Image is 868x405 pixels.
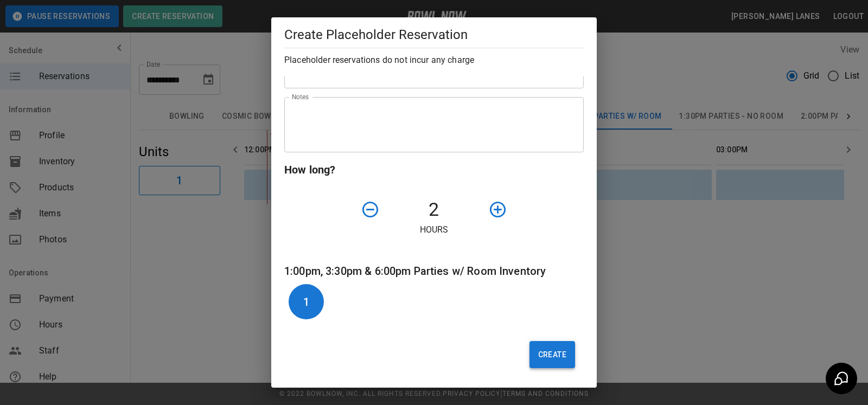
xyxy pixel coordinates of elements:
[284,262,584,280] h6: 1:00pm, 3:30pm & 6:00pm Parties w/ Room Inventory
[303,293,309,311] h6: 1
[284,53,584,68] h6: Placeholder reservations do not incur any charge
[384,198,484,221] h4: 2
[529,341,575,368] button: Create
[284,161,584,178] h6: How long?
[289,284,324,319] button: 1
[284,26,584,43] h5: Create Placeholder Reservation
[284,223,584,236] p: Hours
